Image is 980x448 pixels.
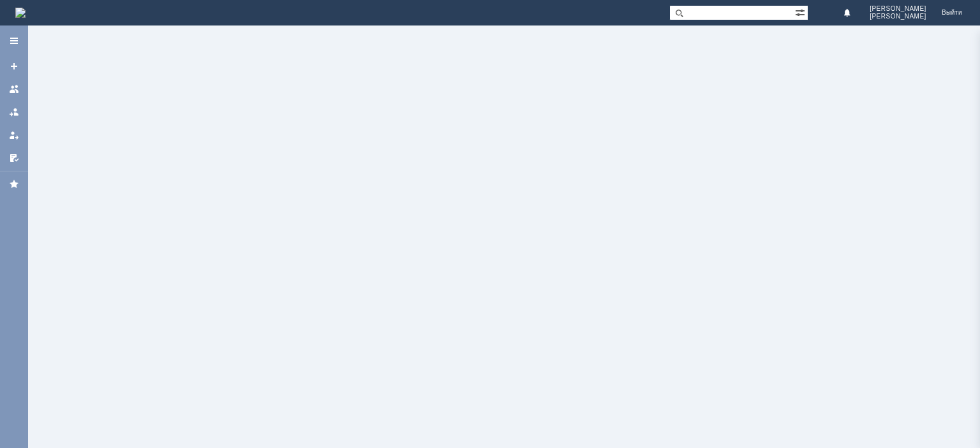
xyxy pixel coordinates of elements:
[795,6,808,18] span: Расширенный поиск
[4,79,24,99] a: Заявки на командах
[870,13,926,20] span: [PERSON_NAME]
[4,102,24,122] a: Заявки в моей ответственности
[15,8,26,18] img: logo
[870,5,926,13] span: [PERSON_NAME]
[15,8,26,18] a: Перейти на домашнюю страницу
[4,148,24,168] a: Мои согласования
[4,125,24,145] a: Мои заявки
[4,56,24,76] a: Создать заявку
